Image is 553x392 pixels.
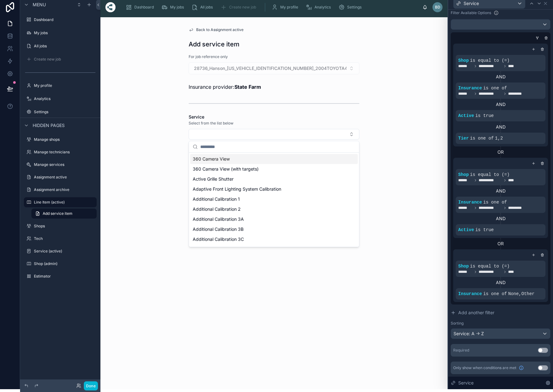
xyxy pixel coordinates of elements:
a: Dashboard [124,2,158,13]
span: is true [475,113,494,118]
div: Required [453,348,469,353]
label: Dashboard [34,17,95,22]
a: Analytics [304,2,335,13]
span: Insurance [458,200,482,205]
span: Adaptive Front Lighting System Calibration [193,186,281,192]
span: Insurance [458,86,482,91]
div: Suggestions [189,153,359,247]
span: Analytics [314,5,331,10]
a: Line Item (active) [24,197,97,207]
span: Active Grille Shutter [193,176,234,182]
label: Line Item (active) [34,200,93,205]
span: is equal to (=) [470,172,510,177]
a: Shops [24,221,97,231]
a: Tech [24,234,97,244]
span: My jobs [170,5,184,10]
label: All jobs [34,44,95,49]
span: Additional Calibration 3C [193,236,244,242]
a: Add service item [31,209,97,219]
a: Back to Assignment active [189,27,244,32]
button: Select Button [189,129,359,140]
span: Additional Calibration 3A [193,216,244,222]
span: Additional Calibration 2 [193,206,241,212]
span: Insurance provider: [189,84,261,90]
a: Settings [336,2,366,13]
span: 360 Camera View [193,156,230,162]
div: AND [456,188,545,194]
span: Dashboard [134,5,154,10]
a: Assignment archive [24,185,97,195]
span: Shop [458,58,469,63]
span: is one of [483,291,507,296]
span: Add another filter [458,310,494,316]
label: Estimator [34,274,95,279]
span: Tier [458,136,469,141]
a: Assignment active [24,172,97,182]
a: Create new job [24,54,97,64]
span: is equal to (=) [470,264,510,269]
label: Sorting [451,321,464,326]
span: , [519,291,521,296]
span: 1 2 [495,136,503,141]
a: My jobs [159,2,188,13]
label: My profile [34,83,95,88]
label: Settings [34,109,95,114]
a: Manage services [24,160,97,170]
span: , [498,136,500,141]
span: Hidden pages [33,122,65,129]
span: None Other [508,291,534,296]
h1: Add service item [189,40,239,49]
label: Manage shops [34,137,95,142]
span: Add service item [43,211,72,216]
div: Service: A -> Z [451,329,550,339]
span: Back to Assignment active [196,27,244,32]
span: Blind Spot Module Alignment [193,246,252,252]
span: Active [458,113,474,118]
span: For job reference only [189,54,228,59]
span: My profile [280,5,298,10]
span: is one of [470,136,494,141]
div: OR [453,149,548,155]
div: AND [456,74,545,80]
span: Settings [347,5,362,10]
span: is true [475,227,494,232]
span: Additional Calibration 1 [193,196,240,202]
span: Service [189,114,204,119]
span: Shop [458,172,469,177]
a: Manage technicians [24,147,97,157]
span: BD [435,5,440,10]
span: Only show when conditions are met [453,365,516,370]
a: All jobs [24,41,97,51]
span: is equal to (=) [470,58,510,63]
button: Done [84,381,98,390]
span: Shop [458,264,469,269]
a: Dashboard [24,15,97,25]
span: Service [458,380,474,386]
div: AND [456,279,545,286]
label: Create new job [34,57,95,62]
label: Shop (admin) [34,261,95,266]
button: Service: A -> Z [451,328,550,339]
label: Assignment archive [34,187,95,192]
a: My profile [24,81,97,91]
div: OR [453,241,548,247]
label: My jobs [34,30,95,35]
div: AND [456,124,545,130]
span: All jobs [200,5,213,10]
label: Tech [34,236,95,241]
button: Add another filter [451,307,550,318]
img: App logo [105,2,115,12]
a: Service (active) [24,246,97,256]
a: Estimator [24,271,97,281]
span: is one of [483,86,507,91]
span: Additional Calibration 3B [193,226,244,232]
a: Analytics [24,94,97,104]
label: Analytics [34,96,95,101]
a: All jobs [190,2,217,13]
a: My jobs [24,28,97,38]
span: Menu [33,2,46,8]
span: Insurance [458,291,482,296]
div: AND [456,101,545,108]
a: Manage shops [24,135,97,145]
label: Service (active) [34,249,95,254]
